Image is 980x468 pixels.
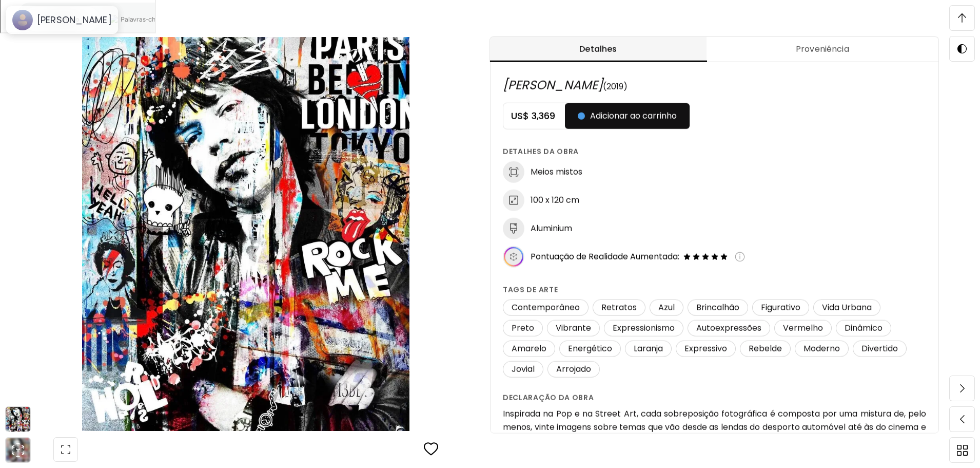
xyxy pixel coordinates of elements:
h6: Aluminium [531,223,572,234]
span: Dinâmico [838,323,889,334]
h6: [PERSON_NAME] [37,14,112,26]
span: Azul [652,302,681,313]
span: Expressionismo [606,323,681,334]
h6: Detalhes da obra [503,146,926,157]
span: Vibrante [550,323,597,334]
span: Pontuação de Realidade Aumentada: [531,251,679,263]
img: filled-star-icon [692,252,701,261]
span: Brincalhão [690,302,746,313]
span: (2019) [603,81,628,92]
span: Adicionar ao carrinho [578,110,677,122]
span: Arrojado [550,364,597,375]
h6: 100 x 120 cm [531,195,579,206]
h6: Declaração da obra [503,392,926,403]
div: Palavras-chave [120,61,165,67]
img: discipline [503,161,524,183]
span: Laranja [628,343,669,354]
span: Proveniência [713,43,932,55]
div: animation [10,442,26,458]
img: filled-star-icon [719,252,729,261]
span: Contemporâneo [505,302,586,313]
img: tab_domain_overview_orange.svg [43,60,51,68]
span: Vida Urbana [816,302,878,313]
img: dimensions [503,190,524,211]
span: Detalhes [496,43,700,55]
img: website_grey.svg [16,27,25,35]
h6: Meios mistos [531,166,582,178]
div: Domínio [54,61,79,67]
span: Figurativo [755,302,807,313]
span: Rebelde [742,343,788,354]
span: Moderno [797,343,846,354]
img: logo_orange.svg [16,16,25,25]
img: filled-star-icon [701,252,710,261]
span: Energético [562,343,618,354]
span: Preto [505,323,540,334]
img: medium [503,218,524,239]
div: Domínio: [DOMAIN_NAME] [27,27,115,35]
h6: Tags de arte [503,284,926,295]
div: v 4.0.25 [29,16,50,25]
span: Amarelo [505,343,553,354]
img: tab_keywords_by_traffic_grey.svg [108,60,116,68]
span: Jovial [505,364,541,375]
span: Retratos [595,302,643,313]
img: filled-star-icon [682,252,692,261]
button: Adicionar ao carrinho [565,103,690,129]
button: favorites [418,436,444,463]
img: icon [503,246,524,268]
h6: Inspirada na Pop e na Street Art, cada sobreposição fotográfica é composta por uma mistura de, pe... [503,407,926,461]
h5: US$ 3,369 [503,110,565,122]
span: Expressivo [678,343,733,354]
span: Vermelho [777,323,829,334]
span: [PERSON_NAME] [503,77,603,93]
span: Divertido [855,343,904,354]
span: Autoexpressões [690,323,768,334]
img: filled-star-icon [710,252,719,261]
img: info-icon [735,252,745,262]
